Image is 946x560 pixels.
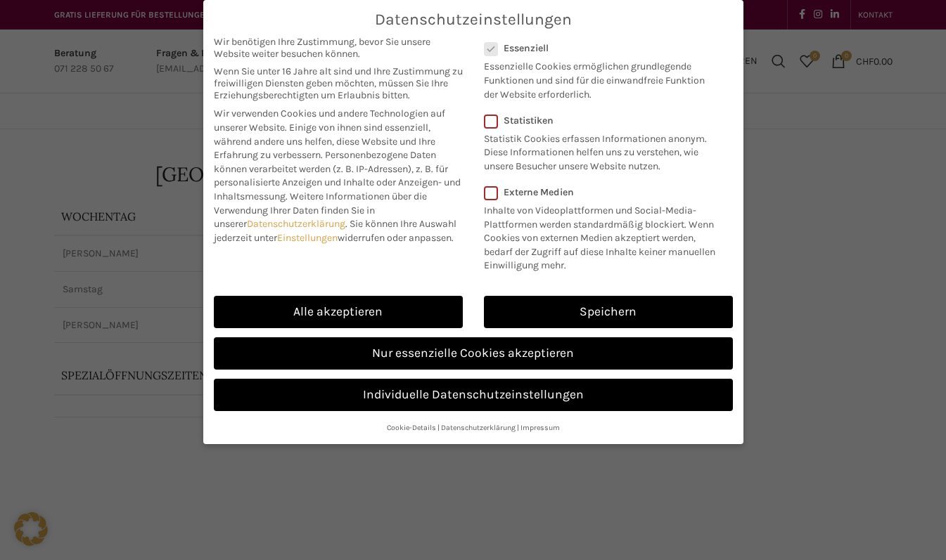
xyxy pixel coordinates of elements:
a: Einstellungen [277,232,338,244]
a: Impressum [520,423,560,432]
label: Externe Medien [484,186,724,198]
span: Sie können Ihre Auswahl jederzeit unter widerrufen oder anpassen. [214,218,456,244]
a: Alle akzeptieren [214,296,463,328]
span: Datenschutzeinstellungen [375,11,572,29]
span: Wir benötigen Ihre Zustimmung, bevor Sie unsere Website weiter besuchen können. [214,36,463,60]
label: Statistiken [484,115,715,126]
span: Weitere Informationen über die Verwendung Ihrer Daten finden Sie in unserer . [214,190,427,230]
a: Nur essenzielle Cookies akzeptieren [214,337,733,370]
a: Datenschutzerklärung [441,423,516,432]
span: Personenbezogene Daten können verarbeitet werden (z. B. IP-Adressen), z. B. für personalisierte A... [214,149,461,202]
label: Essenziell [484,42,715,54]
span: Wenn Sie unter 16 Jahre alt sind und Ihre Zustimmung zu freiwilligen Diensten geben möchten, müss... [214,65,463,101]
p: Statistik Cookies erfassen Informationen anonym. Diese Informationen helfen uns zu verstehen, wie... [484,126,715,174]
span: Wir verwenden Cookies und andere Technologien auf unserer Website. Einige von ihnen sind essenzie... [214,108,445,161]
a: Cookie-Details [387,423,436,432]
a: Speichern [484,296,733,328]
p: Inhalte von Videoplattformen und Social-Media-Plattformen werden standardmäßig blockiert. Wenn Co... [484,198,724,273]
a: Datenschutzerklärung [247,218,345,230]
p: Essenzielle Cookies ermöglichen grundlegende Funktionen und sind für die einwandfreie Funktion de... [484,54,715,101]
a: Individuelle Datenschutzeinstellungen [214,379,733,411]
